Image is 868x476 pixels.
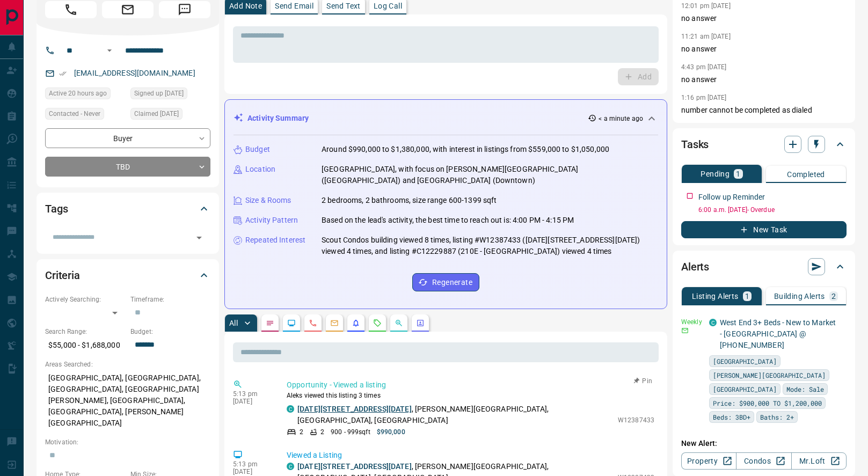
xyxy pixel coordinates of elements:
[713,398,822,408] span: Price: $900,000 TO $1,200,000
[760,412,794,422] span: Baths: 2+
[245,195,291,206] p: Size & Rooms
[45,200,68,217] h2: Tags
[713,356,777,367] span: [GEOGRAPHIC_DATA]
[130,327,210,336] p: Budget:
[681,33,731,40] p: 11:21 am [DATE]
[130,295,210,304] p: Timeframe:
[266,319,274,327] svg: Notes
[287,319,296,327] svg: Lead Browsing Activity
[287,379,654,391] p: Opportunity - Viewed a listing
[373,319,382,327] svg: Requests
[245,164,275,175] p: Location
[297,405,412,413] a: [DATE][STREET_ADDRESS][DATE]
[331,427,370,437] p: 900 - 999 sqft
[681,74,847,85] p: no answer
[698,192,765,203] p: Follow up Reminder
[192,230,207,245] button: Open
[297,404,612,426] p: , [PERSON_NAME][GEOGRAPHIC_DATA], [GEOGRAPHIC_DATA], [GEOGRAPHIC_DATA]
[681,13,847,24] p: no answer
[330,319,339,327] svg: Emails
[681,258,709,275] h2: Alerts
[45,327,125,336] p: Search Range:
[412,273,479,291] button: Regenerate
[681,438,847,449] p: New Alert:
[275,2,313,10] p: Send Email
[134,88,184,99] span: Signed up [DATE]
[745,292,749,300] p: 1
[49,88,107,99] span: Active 20 hours ago
[45,262,210,288] div: Criteria
[628,376,659,386] button: Pin
[245,144,270,155] p: Budget
[352,319,360,327] svg: Listing Alerts
[709,319,717,326] div: condos.ca
[774,292,825,300] p: Building Alerts
[374,2,402,10] p: Log Call
[326,2,361,10] p: Send Text
[322,164,658,186] p: [GEOGRAPHIC_DATA], with focus on [PERSON_NAME][GEOGRAPHIC_DATA] ([GEOGRAPHIC_DATA]) and [GEOGRAPH...
[681,94,727,101] p: 1:16 pm [DATE]
[701,170,730,178] p: Pending
[245,215,298,226] p: Activity Pattern
[45,295,125,304] p: Actively Searching:
[791,452,847,470] a: Mr.Loft
[713,412,750,422] span: Beds: 3BD+
[713,370,826,380] span: [PERSON_NAME][GEOGRAPHIC_DATA]
[681,317,703,327] p: Weekly
[49,108,100,119] span: Contacted - Never
[736,170,740,178] p: 1
[787,171,825,178] p: Completed
[45,1,97,18] span: Call
[287,450,654,461] p: Viewed a Listing
[681,327,689,334] svg: Email
[618,415,654,425] p: W12387433
[45,87,125,102] div: Sun Sep 14 2025
[681,136,709,153] h2: Tasks
[45,128,210,148] div: Buyer
[234,108,658,128] div: Activity Summary< a minute ago
[287,391,654,400] p: Aleks viewed this listing 3 times
[681,43,847,55] p: no answer
[45,157,210,177] div: TBD
[297,462,412,471] a: [DATE][STREET_ADDRESS][DATE]
[130,87,210,102] div: Tue Aug 01 2017
[233,398,271,405] p: [DATE]
[159,1,210,18] span: Message
[681,63,727,71] p: 4:43 pm [DATE]
[320,427,324,437] p: 2
[45,196,210,222] div: Tags
[233,460,271,468] p: 5:13 pm
[45,267,80,284] h2: Criteria
[395,319,403,327] svg: Opportunities
[322,235,658,257] p: Scout Condos building viewed 8 times, listing #W12387433 ([DATE][STREET_ADDRESS][DATE]) viewed 4 ...
[45,360,210,369] p: Areas Searched:
[322,195,497,206] p: 2 bedrooms, 2 bathrooms, size range 600-1399 sqft
[736,452,791,470] a: Condos
[233,390,271,398] p: 5:13 pm
[599,114,643,123] p: < a minute ago
[229,319,238,327] p: All
[45,437,210,447] p: Motivation:
[233,468,271,475] p: [DATE]
[245,235,305,246] p: Repeated Interest
[692,292,739,300] p: Listing Alerts
[720,318,836,349] a: West End 3+ Beds - New to Market - [GEOGRAPHIC_DATA] @ [PHONE_NUMBER]
[300,427,303,437] p: 2
[698,205,847,215] p: 6:00 a.m. [DATE] - Overdue
[416,319,425,327] svg: Agent Actions
[247,113,309,124] p: Activity Summary
[786,384,824,394] span: Mode: Sale
[74,69,195,77] a: [EMAIL_ADDRESS][DOMAIN_NAME]
[681,254,847,280] div: Alerts
[287,405,294,413] div: condos.ca
[102,1,154,18] span: Email
[681,105,847,116] p: number cannot be completed as dialed
[287,463,294,470] div: condos.ca
[45,336,125,354] p: $55,000 - $1,688,000
[831,292,836,300] p: 2
[681,221,847,238] button: New Task
[229,2,262,10] p: Add Note
[103,44,116,57] button: Open
[322,144,609,155] p: Around $990,000 to $1,380,000, with interest in listings from $559,000 to $1,050,000
[309,319,317,327] svg: Calls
